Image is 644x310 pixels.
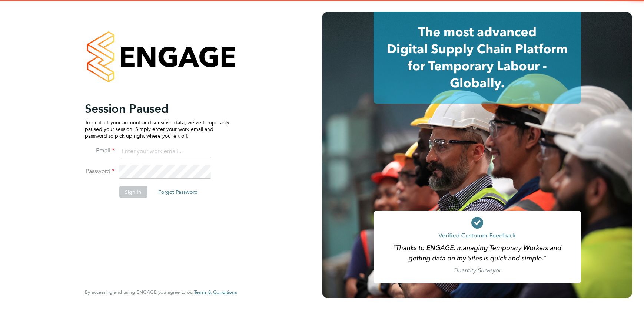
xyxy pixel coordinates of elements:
span: Terms & Conditions [194,289,237,295]
input: Enter your work email... [119,145,210,158]
label: Password [85,168,114,175]
span: By accessing and using ENGAGE you agree to our [85,289,237,295]
h2: Session Paused [85,101,229,116]
label: Email [85,147,114,155]
button: Sign In [119,186,147,198]
a: Terms & Conditions [194,289,237,295]
p: To protect your account and sensitive data, we've temporarily paused your session. Simply enter y... [85,119,229,139]
button: Forgot Password [152,186,204,198]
